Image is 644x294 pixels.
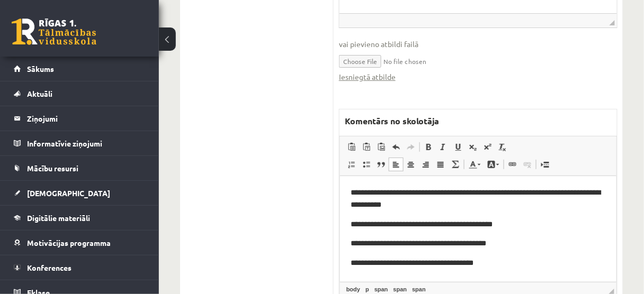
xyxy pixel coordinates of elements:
a: body elements [344,284,362,294]
a: Rīgas 1. Tālmācības vidusskola [12,19,96,45]
a: Sākums [14,57,146,81]
a: Fona krāsa [484,158,503,171]
a: Slīpraksts (vadīšanas taustiņš+I) [436,140,451,154]
a: Augšraksts [480,140,495,154]
a: Ielīmēt (vadīšanas taustiņš+V) [344,140,359,154]
a: Atcelt (vadīšanas taustiņš+Z) [389,140,404,154]
a: [DEMOGRAPHIC_DATA] [14,181,146,205]
a: Ziņojumi [14,106,146,131]
a: Treknraksts (vadīšanas taustiņš+B) [421,140,436,154]
a: span elements [410,284,428,294]
body: Bagātinātā teksta redaktors, wiswyg-editor-user-answer-47433879555580 [11,11,267,22]
a: Saite (vadīšanas taustiņš+K) [505,158,520,171]
a: Ievietot kā vienkāršu tekstu (vadīšanas taustiņš+pārslēgšanas taustiņš+V) [359,140,374,154]
span: Aktuāli [27,89,52,98]
a: Digitālie materiāli [14,206,146,230]
label: Komentārs no skolotāja [339,109,444,133]
a: Motivācijas programma [14,231,146,255]
legend: Informatīvie ziņojumi [27,131,146,155]
span: Sākums [27,64,54,73]
a: Ievietot/noņemt numurētu sarakstu [344,158,359,171]
a: Ievietot no Worda [374,140,389,154]
a: Apakšraksts [466,140,480,154]
a: span elements [372,284,390,294]
span: Motivācijas programma [27,238,111,247]
a: Atkārtot (vadīšanas taustiņš+Y) [404,140,418,154]
a: Centrēti [404,158,418,171]
a: Aktuāli [14,81,146,106]
a: Noņemt stilus [495,140,510,154]
a: Izlīdzināt pa labi [418,158,433,171]
a: Izlīdzināt pa kreisi [389,158,404,171]
a: Atsaistīt [520,158,535,171]
a: span elements [391,284,409,294]
a: Ievietot lapas pārtraukumu drukai [538,158,552,171]
a: Math [448,158,463,171]
a: Ievietot/noņemt sarakstu ar aizzīmēm [359,158,374,171]
span: Mērogot [610,20,615,25]
a: Informatīvie ziņojumi [14,131,146,155]
a: Iesniegtā atbilde [339,71,396,82]
iframe: Bagātinātā teksta redaktors, wiswyg-editor-47433885091900-1760451679-660 [340,176,616,282]
a: Teksta krāsa [466,158,484,171]
legend: Ziņojumi [27,106,146,131]
a: p elements [363,284,371,294]
a: Konferences [14,255,146,280]
span: Mērogot [609,289,614,294]
a: Izlīdzināt malas [433,158,448,171]
span: Mācību resursi [27,163,78,173]
span: [DEMOGRAPHIC_DATA] [27,188,110,198]
span: Digitālie materiāli [27,213,90,223]
span: Konferences [27,263,71,272]
span: vai pievieno atbildi failā [339,39,618,50]
a: Mācību resursi [14,156,146,180]
a: Bloka citāts [374,158,389,171]
a: Pasvītrojums (vadīšanas taustiņš+U) [451,140,466,154]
